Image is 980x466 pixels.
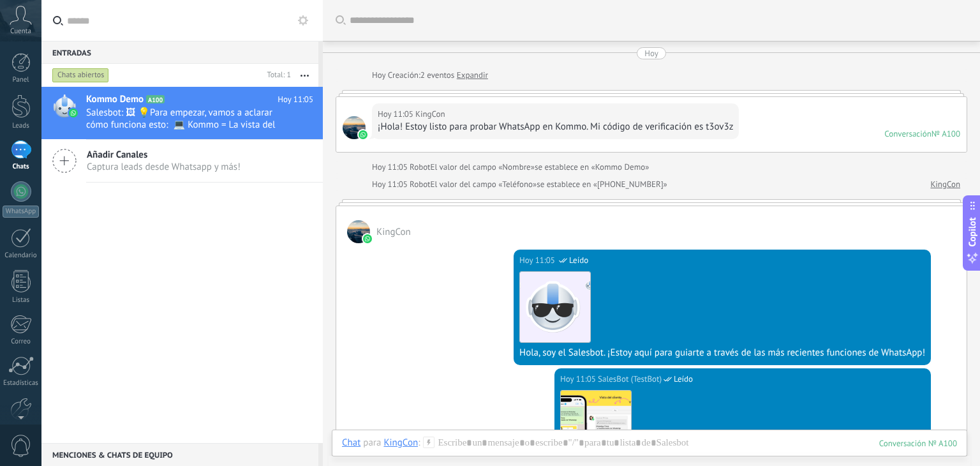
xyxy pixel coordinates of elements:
div: Hoy [372,69,388,82]
span: KingCon [343,116,366,139]
span: Salesbot: 🖼 💡Para empezar, vamos a aclarar cómo funciona esto: 💻 Kommo = La vista del Agente - La... [86,107,289,131]
span: se establece en «Kommo Demo» [535,161,649,174]
a: KingCon [930,178,960,191]
div: Panel [3,76,40,84]
img: 83d1b0c5-9a71-46b0-a39d-d4515a34dcff [561,391,631,461]
div: Correo [3,338,40,346]
span: A100 [146,95,165,103]
div: Hoy 11:05 [372,161,410,174]
div: Listas [3,296,40,304]
span: KingCon [376,226,411,238]
div: KingCon [383,437,418,448]
div: Estadísticas [3,379,40,387]
div: ¡Hola! Estoy listo para probar WhatsApp en Kommo. Mi código de verificación es t3ov3z [378,121,733,133]
span: KingCon [347,220,370,243]
span: SalesBot (TestBot) [598,373,662,386]
button: Más [291,64,318,87]
div: Hoy 11:05 [378,108,415,121]
img: waba.svg [359,130,367,139]
span: 2 eventos [420,69,454,82]
div: Conversación [884,128,932,139]
div: Hoy 11:05 [519,254,557,267]
div: 100 [879,438,957,449]
div: Total: 1 [262,69,291,82]
span: El valor del campo «Nombre» [431,161,535,174]
span: Leído [674,373,693,386]
div: Chats [3,163,40,171]
img: waba.svg [363,234,372,243]
div: Menciones & Chats de equipo [41,443,318,466]
div: Hoy [644,47,658,59]
span: Cuenta [10,27,31,36]
span: Añadir Canales [87,149,241,161]
span: Robot [410,162,430,172]
div: Leads [3,122,40,130]
span: Captura leads desde Whatsapp y más! [87,161,241,173]
div: Chats abiertos [52,68,109,83]
span: Kommo Demo [86,93,144,106]
div: WhatsApp [3,206,39,218]
a: Expandir [457,69,488,82]
div: Entradas [41,41,318,64]
div: № A100 [932,128,960,139]
span: El valor del campo «Teléfono» [431,178,537,191]
span: Leído [569,254,588,267]
span: Robot [410,179,430,190]
div: Calendario [3,252,40,260]
span: : [418,437,420,449]
span: Copilot [966,218,979,247]
div: Hoy 11:05 [372,178,410,191]
img: waba.svg [69,109,78,117]
span: para [363,437,381,449]
a: Kommo Demo A100 Hoy 11:05 Salesbot: 🖼 💡Para empezar, vamos a aclarar cómo funciona esto: 💻 Kommo ... [41,87,323,139]
span: Hoy 11:05 [278,93,313,106]
span: se establece en «[PHONE_NUMBER]» [537,178,667,191]
span: KingCon [415,108,445,121]
div: Creación: [372,69,488,82]
div: Hola, soy el Salesbot. ¡Estoy aquí para guiarte a través de las más recientes funciones de WhatsApp! [519,347,925,359]
img: 183.png [520,272,590,342]
div: Hoy 11:05 [560,373,598,386]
